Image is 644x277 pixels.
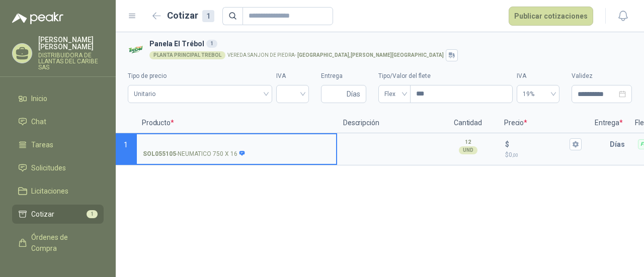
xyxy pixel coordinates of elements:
label: Tipo de precio [128,71,272,81]
span: Chat [31,116,46,127]
p: 12 [465,138,471,146]
a: Chat [12,112,104,131]
a: Solicitudes [12,158,104,177]
button: $$0,00 [570,138,582,150]
img: Company Logo [128,41,145,59]
a: Cotizar1 [12,205,104,224]
span: Solicitudes [31,162,66,173]
span: 1 [124,141,128,149]
span: Días [347,85,360,103]
label: IVA [276,71,309,81]
p: [PERSON_NAME] [PERSON_NAME] [38,36,104,50]
button: Publicar cotizaciones [509,7,593,26]
label: Validez [572,71,632,81]
span: 19% [523,86,553,102]
span: 1 [87,210,98,218]
div: 1 [206,40,217,48]
input: $$0,00 [511,140,568,148]
span: Licitaciones [31,186,68,197]
span: Órdenes de Compra [31,232,94,254]
input: SOL055105-NEUMATICO 750 X 16 [143,141,330,148]
label: Entrega [321,71,366,81]
strong: [GEOGRAPHIC_DATA] , [PERSON_NAME][GEOGRAPHIC_DATA] [297,52,444,58]
p: - NEUMATICO 750 X 16 [143,149,246,159]
p: $ [505,139,509,150]
p: $ [505,150,582,160]
strong: SOL055105 [143,149,176,159]
span: Cotizar [31,209,54,220]
label: IVA [517,71,559,81]
p: Producto [136,113,337,133]
h2: Cotizar [167,9,214,23]
span: Unitario [134,86,266,102]
span: Inicio [31,93,47,104]
span: 0 [509,151,518,158]
p: DISTRIBUIDORA DE LLANTAS DEL CARIBE SAS [38,52,104,70]
a: Licitaciones [12,181,104,201]
div: 1 [202,10,214,22]
div: PLANTA PRINCIPAL TREBOL [149,51,225,59]
img: Logo peakr [12,12,63,24]
p: Entrega [589,113,629,133]
p: Descripción [337,113,438,133]
p: Días [610,134,629,154]
a: Órdenes de Compra [12,228,104,258]
div: UND [459,146,477,154]
span: Flex [384,86,405,102]
span: ,00 [512,152,518,158]
a: Tareas [12,135,104,154]
span: Tareas [31,139,53,150]
p: Precio [498,113,589,133]
h3: Panela El Trébol [149,38,628,49]
p: VEREDA SANJON DE PIEDRA - [227,53,444,58]
p: Cantidad [438,113,498,133]
label: Tipo/Valor del flete [378,71,513,81]
a: Inicio [12,89,104,108]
